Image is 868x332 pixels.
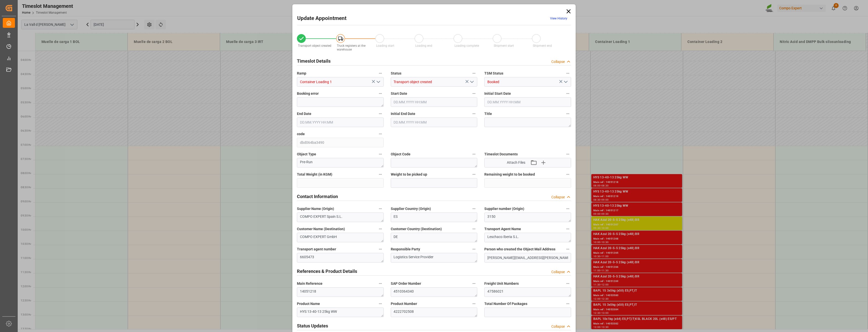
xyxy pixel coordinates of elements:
span: Supplier number (Origin) [484,206,524,211]
span: Truck registers at the warehouse [337,44,365,51]
textarea: 14051218 [297,287,384,297]
span: Title [484,111,492,116]
button: Responsible Party [471,246,477,252]
span: End Date [297,111,311,116]
button: Status [471,70,477,77]
button: Initial Start Date [565,90,571,97]
button: Booking error [377,90,384,97]
span: Attach Files [507,160,525,165]
span: Supplier Country (Origin) [391,206,431,211]
span: code [297,131,305,137]
button: Customer Country (Destination) [471,226,477,232]
span: TSM Status [484,71,503,76]
span: Status [391,71,401,76]
button: Product Name [377,300,384,307]
textarea: DE [391,233,478,242]
button: Supplier Country (Origin) [471,205,477,212]
span: Freight Unit Numbers [484,281,519,286]
button: Object Type [377,151,384,157]
button: Transport Agent Name [565,226,571,232]
span: Loading start [376,44,394,48]
button: Transport agent number [377,246,384,252]
span: Start Date [391,91,407,96]
textarea: 47586021 [484,287,571,297]
button: open menu [468,78,475,86]
button: End Date [377,110,384,117]
button: SAP Order Number [471,280,477,287]
h2: Contact Information [297,193,338,200]
span: Transport agent number [297,247,336,252]
button: Person who created the Object Mail Address [565,246,571,252]
input: Type to search/select [391,77,478,87]
span: Transport object created [298,44,331,48]
span: Object Type [297,152,316,157]
textarea: Pre-Run [297,158,384,168]
h2: References & Product Details [297,268,357,275]
span: Object Code [391,152,410,157]
button: Product Number [471,300,477,307]
button: Total Number Of Packages [565,300,571,307]
textarea: Logistics Service Provider [391,253,478,263]
input: Type to search/select [297,77,384,87]
h2: Update Appointment [297,14,346,22]
span: Ramp [297,71,306,76]
span: Person who created the Object Mail Address [484,247,555,252]
span: Product Number [391,301,417,306]
button: Freight Unit Numbers [565,280,571,287]
input: DD.MM.YYYY HH:MM [484,97,571,107]
span: SAP Order Number [391,281,421,286]
button: Object Code [471,151,477,157]
button: Total Weight (in KGM) [377,171,384,178]
span: Main Reference [297,281,322,286]
textarea: ES [391,212,478,222]
span: Booking error [297,91,319,96]
span: Responsible Party [391,247,420,252]
span: Timeslot Documents [484,152,518,157]
button: open menu [374,78,382,86]
span: Customer Country (Destination) [391,226,442,232]
div: Collapse [551,195,565,200]
button: open menu [561,78,569,86]
textarea: 6605473 [297,253,384,263]
span: Shipment end [533,44,552,48]
button: Timeslot Documents [565,151,571,157]
textarea: Leschaco Iberia S.L. [484,233,571,242]
button: Remaining weight to be booked [565,171,571,178]
span: Transport Agent Name [484,226,521,232]
a: View History [550,17,567,20]
div: Collapse [551,324,565,329]
input: DD.MM.YYYY HH:MM [391,117,478,127]
textarea: 4510364340 [391,287,478,297]
span: Product Name [297,301,320,306]
button: Start Date [471,90,477,97]
input: DD.MM.YYYY HH:MM [297,117,384,127]
span: Remaining weight to be booked [484,172,535,177]
button: TSM Status [565,70,571,77]
div: Collapse [551,59,565,64]
div: Collapse [551,269,565,275]
textarea: 3150 [484,212,571,222]
span: Total Number Of Packages [484,301,527,306]
span: Customer Name (Destination) [297,226,345,232]
span: Shipment start [494,44,514,48]
button: Supplier number (Origin) [565,205,571,212]
button: Initial End Date [471,110,477,117]
button: Customer Name (Destination) [377,226,384,232]
input: DD.MM.YYYY HH:MM [391,97,478,107]
span: Loading end [415,44,432,48]
span: Initial Start Date [484,91,511,96]
span: Supplier Name (Origin) [297,206,334,211]
button: Title [565,110,571,117]
span: Initial End Date [391,111,415,116]
textarea: COMPO EXPERT Spain S.L. [297,212,384,222]
textarea: COMPO EXPERT GmbH [297,233,384,242]
button: Supplier Name (Origin) [377,205,384,212]
button: Main Reference [377,280,384,287]
textarea: 4222702508 [391,307,478,317]
span: Weight to be picked up [391,172,427,177]
textarea: HYS 13-40-13 25kg WW [297,307,384,317]
span: Loading complete [454,44,479,48]
button: code [377,131,384,137]
span: Total Weight (in KGM) [297,172,332,177]
button: Ramp [377,70,384,77]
